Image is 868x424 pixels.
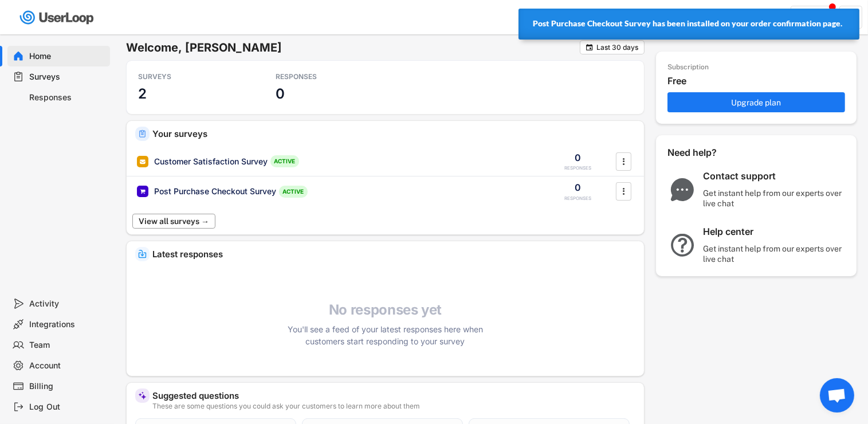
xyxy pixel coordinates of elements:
[667,92,845,112] button: Upgrade plan
[586,43,593,52] text: 
[126,40,580,55] h6: Welcome, [PERSON_NAME]
[618,153,630,170] button: 
[667,178,697,201] img: ChatMajor.svg
[667,147,748,159] div: Need help?
[152,391,635,400] div: Suggested questions
[30,51,105,62] div: Home
[138,85,147,103] h3: 2
[279,186,308,198] div: ACTIVE
[30,92,105,103] div: Responses
[30,381,105,392] div: Billing
[152,129,635,138] div: Your surveys
[276,72,379,81] div: RESPONSES
[30,402,105,413] div: Log Out
[154,156,268,167] div: Customer Satisfaction Survey
[585,43,594,52] button: 
[132,214,215,229] button: View all surveys →
[30,72,105,83] div: Surveys
[30,340,105,351] div: Team
[575,181,582,194] div: 0
[154,186,276,197] div: Post Purchase Checkout Survey
[667,63,709,72] div: Subscription
[596,44,638,51] div: Last 30 days
[282,301,489,319] h4: No responses yet
[282,323,489,347] div: You'll see a feed of your latest responses here when customers start responding to your survey
[575,151,582,164] div: 0
[30,319,105,330] div: Integrations
[623,155,625,167] text: 
[623,185,625,197] text: 
[667,234,697,257] img: QuestionMarkInverseMajor.svg
[565,195,592,202] div: RESPONSES
[703,170,846,182] div: Contact support
[30,299,105,309] div: Activity
[17,6,98,29] img: userloop-logo-01.svg
[152,250,635,258] div: Latest responses
[565,165,592,171] div: RESPONSES
[667,75,851,87] div: Free
[138,250,147,258] img: IncomingMajor.svg
[533,19,842,28] strong: Post Purchase Checkout Survey has been installed on your order confirmation page.
[270,155,299,167] div: ACTIVE
[820,378,854,413] div: Ouvrir le chat
[152,403,635,410] div: These are some questions you could ask your customers to learn more about them
[703,244,846,264] div: Get instant help from our experts over live chat
[30,360,105,371] div: Account
[703,226,846,238] div: Help center
[618,183,630,200] button: 
[138,72,241,81] div: SURVEYS
[703,188,846,209] div: Get instant help from our experts over live chat
[276,85,285,103] h3: 0
[138,391,147,400] img: MagicMajor%20%28Purple%29.svg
